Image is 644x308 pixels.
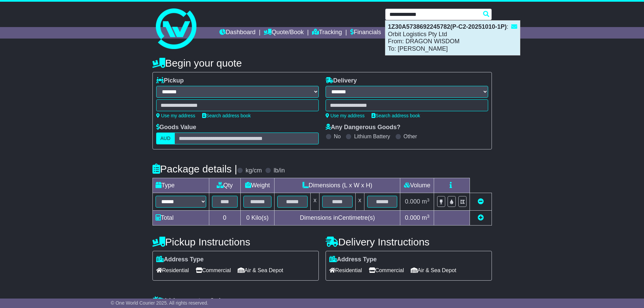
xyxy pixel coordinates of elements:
[369,265,404,276] span: Commercial
[350,27,381,39] a: Financials
[152,296,492,307] h4: Warranty & Insurance
[209,178,240,193] td: Qty
[156,133,175,144] label: AUD
[275,178,400,193] td: Dimensions (L x W x H)
[111,300,209,306] span: © One World Courier 2025. All rights reserved.
[264,27,304,39] a: Quote/Book
[156,113,195,118] a: Use my address
[152,178,209,193] td: Type
[400,178,434,193] td: Volume
[329,256,377,263] label: Address Type
[334,133,341,140] label: No
[422,214,430,221] span: m
[355,193,364,211] td: x
[405,198,420,205] span: 0.000
[209,211,240,226] td: 0
[427,197,430,203] sup: 3
[354,133,390,140] label: Lithium Battery
[385,21,520,55] div: : Orbit Logistics Pty Ltd From: DRAGON WISDOM To: [PERSON_NAME]
[326,113,365,118] a: Use my address
[326,77,357,85] label: Delivery
[329,265,362,276] span: Residential
[275,211,400,226] td: Dimensions in Centimetre(s)
[404,133,417,140] label: Other
[152,57,492,69] h4: Begin your quote
[427,214,430,219] sup: 3
[152,211,209,226] td: Total
[422,198,430,205] span: m
[240,178,275,193] td: Weight
[388,23,507,30] strong: 1Z30A5738692245782(P-C2-20251010-1P)
[156,77,184,85] label: Pickup
[411,265,456,276] span: Air & Sea Depot
[312,27,342,39] a: Tracking
[245,167,262,174] label: kg/cm
[246,214,249,221] span: 0
[152,163,237,174] h4: Package details |
[156,265,189,276] span: Residential
[202,113,251,118] a: Search address book
[273,167,285,174] label: lb/in
[196,265,231,276] span: Commercial
[405,214,420,221] span: 0.000
[238,265,283,276] span: Air & Sea Depot
[311,193,319,211] td: x
[326,124,401,131] label: Any Dangerous Goods?
[478,214,484,221] a: Add new item
[478,198,484,205] a: Remove this item
[152,236,319,247] h4: Pickup Instructions
[372,113,420,118] a: Search address book
[156,256,204,263] label: Address Type
[219,27,256,39] a: Dashboard
[156,124,196,131] label: Goods Value
[326,236,492,247] h4: Delivery Instructions
[240,211,275,226] td: Kilo(s)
